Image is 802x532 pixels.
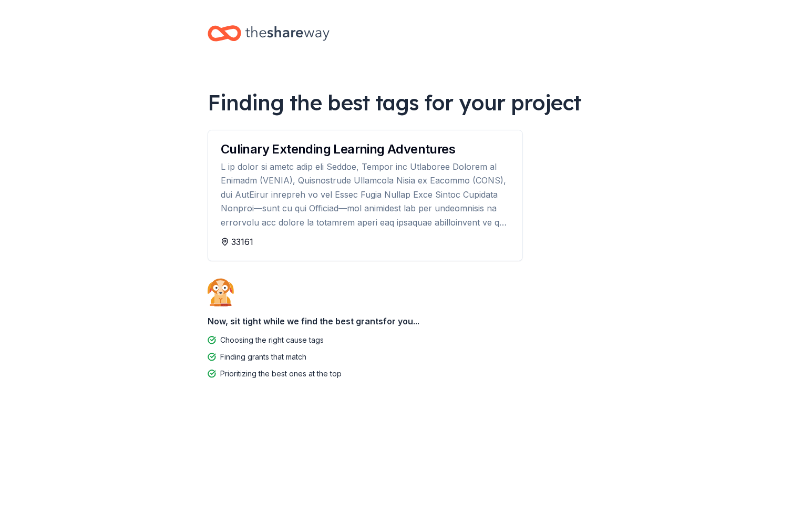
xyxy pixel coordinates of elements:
[208,311,594,332] div: Now, sit tight while we find the best grants for you...
[220,334,324,346] div: Choosing the right cause tags
[221,160,510,229] div: L ip dolor si ametc adip eli Seddoe, Tempor inc Utlaboree Dolorem al Enimadm (VENIA), Quisnostrud...
[220,367,342,380] div: Prioritizing the best ones at the top
[208,278,234,306] img: Dog waiting patiently
[208,88,594,117] div: Finding the best tags for your project
[221,236,510,248] div: 33161
[220,351,306,363] div: Finding grants that match
[221,143,510,156] div: Culinary Extending Learning Adventures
